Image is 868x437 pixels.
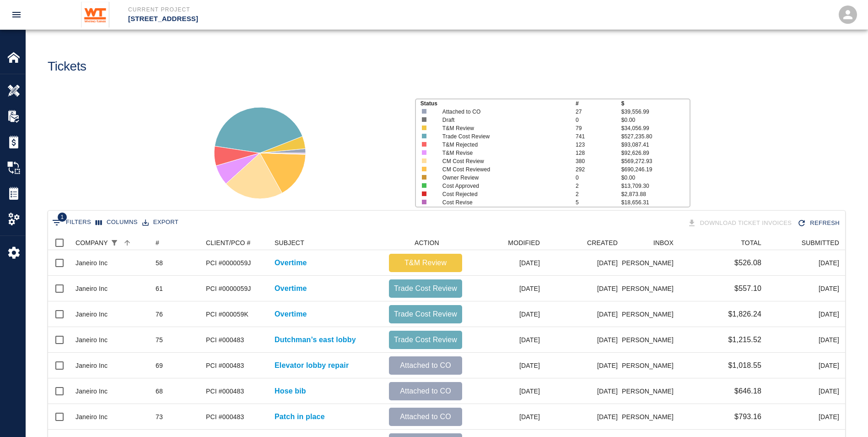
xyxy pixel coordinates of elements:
[442,149,562,157] p: T&M Revise
[766,235,844,250] div: SUBMITTED
[415,235,439,250] div: ACTION
[75,387,108,396] div: Janeiro Inc
[545,327,622,353] div: [DATE]
[576,157,621,165] p: 380
[108,236,121,249] button: Show filters
[156,284,163,293] div: 61
[621,174,690,182] p: $0.00
[71,235,151,250] div: COMPANY
[622,276,678,301] div: [PERSON_NAME]
[545,378,622,404] div: [DATE]
[75,310,108,319] div: Janeiro Inc
[206,361,244,370] div: PCI #000483
[393,360,458,371] p: Attached to CO
[393,334,458,345] p: Trade Cost Review
[81,2,110,27] img: Whiting-Turner
[734,283,761,294] p: $557.10
[766,353,844,378] div: [DATE]
[206,284,251,293] div: PCI #0000059J
[685,215,796,231] div: Tickets download in groups of 15
[621,132,690,141] p: $527,235.80
[728,309,761,320] p: $1,826.24
[156,335,163,344] div: 75
[467,276,545,301] div: [DATE]
[766,378,844,404] div: [DATE]
[275,283,307,294] a: Overtime
[206,335,244,344] div: PCI #000483
[206,387,244,396] div: PCI #000483
[442,124,562,132] p: T&M Review
[621,198,690,207] p: $18,656.31
[275,386,306,397] a: Hose bib
[621,116,690,124] p: $0.00
[622,378,678,404] div: [PERSON_NAME]
[393,309,458,320] p: Trade Cost Review
[421,99,576,108] p: Status
[75,335,108,344] div: Janeiro Inc
[576,190,621,198] p: 2
[576,116,621,124] p: 0
[576,124,621,132] p: 79
[93,215,140,229] button: Select columns
[442,174,562,182] p: Owner Review
[156,361,163,370] div: 69
[766,276,844,301] div: [DATE]
[576,174,621,182] p: 0
[576,108,621,116] p: 27
[545,301,622,327] div: [DATE]
[275,257,307,268] p: Overtime
[442,157,562,165] p: CM Cost Review
[621,165,690,174] p: $690,246.19
[622,404,678,430] div: [PERSON_NAME]
[576,165,621,174] p: 292
[442,108,562,116] p: Attached to CO
[766,301,844,327] div: [DATE]
[275,309,307,320] a: Overtime
[467,378,545,404] div: [DATE]
[766,404,844,430] div: [DATE]
[622,353,678,378] div: [PERSON_NAME]
[467,327,545,353] div: [DATE]
[58,213,67,222] span: 1
[467,235,545,250] div: MODIFIED
[587,235,618,250] div: CREATED
[795,215,843,231] button: Refresh
[822,393,868,437] div: Chat Widget
[621,190,690,198] p: $2,873.88
[621,157,690,165] p: $569,272.93
[621,124,690,132] p: $34,056.99
[108,236,121,249] div: 1 active filter
[621,99,690,108] p: $
[75,361,108,370] div: Janeiro Inc
[678,235,766,250] div: TOTAL
[467,404,545,430] div: [DATE]
[393,283,458,294] p: Trade Cost Review
[75,284,108,293] div: Janeiro Inc
[576,182,621,190] p: 2
[545,404,622,430] div: [DATE]
[766,327,844,353] div: [DATE]
[576,149,621,157] p: 128
[795,215,843,231] div: Refresh the list
[728,334,761,345] p: $1,215.52
[442,182,562,190] p: Cost Approved
[140,215,181,229] button: Export
[275,360,349,371] a: Elevator lobby repair
[576,141,621,149] p: 123
[156,310,163,319] div: 76
[384,235,467,250] div: ACTION
[467,353,545,378] div: [DATE]
[75,235,108,250] div: COMPANY
[734,386,761,397] p: $646.18
[75,258,108,268] div: Janeiro Inc
[156,387,163,396] div: 68
[545,353,622,378] div: [DATE]
[442,141,562,149] p: T&M Rejected
[275,334,356,345] a: Dutchman’s east lobby
[622,250,678,276] div: [PERSON_NAME]
[766,250,844,276] div: [DATE]
[734,257,761,268] p: $526.08
[128,5,484,14] p: Current Project
[545,276,622,301] div: [DATE]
